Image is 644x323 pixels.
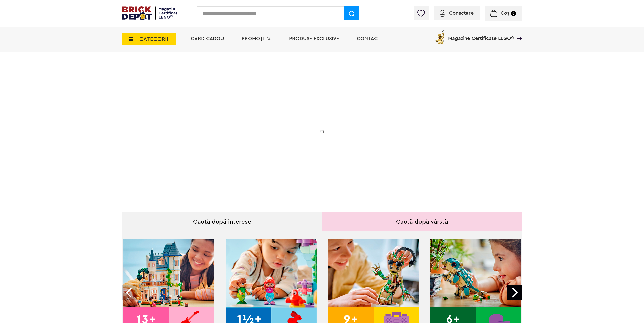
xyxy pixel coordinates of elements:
[449,11,474,16] span: Conectare
[139,36,168,42] span: CATEGORII
[242,36,271,41] a: PROMOȚII %
[322,212,522,231] div: Caută după vârstă
[440,11,474,16] a: Conectare
[514,29,522,34] a: Magazine Certificate LEGO®
[158,125,259,146] h2: Seria de sărbători: Fantomă luminoasă. Promoția este valabilă în perioada [DATE] - [DATE].
[289,36,339,41] a: Produse exclusive
[448,29,514,41] span: Magazine Certificate LEGO®
[158,158,259,164] div: Află detalii
[511,11,516,16] small: 0
[158,102,259,120] h1: Cadou VIP 40772
[122,212,322,231] div: Caută după interese
[501,11,509,16] span: Coș
[191,36,224,41] a: Card Cadou
[357,36,381,41] a: Contact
